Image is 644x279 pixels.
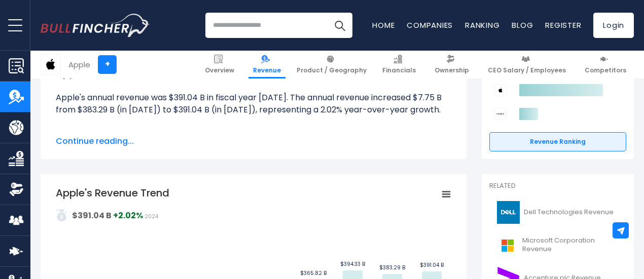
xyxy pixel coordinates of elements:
a: Competitors [580,51,631,78]
tspan: Apple's Revenue Trend [56,186,169,200]
img: Ownership [9,182,24,197]
div: Apple [68,59,90,70]
button: Search [327,13,352,38]
img: AAPL logo [41,55,60,74]
a: Revenue [248,51,285,78]
span: Revenue [253,66,281,74]
span: Ownership [435,66,469,74]
img: MSFT logo [495,234,519,257]
text: $394.33 B [340,260,365,268]
a: Financials [378,51,420,78]
a: Product / Geography [292,51,371,78]
span: Overview [205,66,234,74]
img: addasd [56,209,68,221]
li: Apple's quarterly revenue was $94.04 B in the quarter ending [DATE]. The quarterly revenue increa... [56,128,451,165]
a: Ranking [465,20,499,30]
strong: $391.04 B [72,210,112,221]
a: CEO Salary / Employees [483,51,570,78]
img: Apple competitors logo [494,84,507,96]
a: Login [593,13,634,38]
text: $383.29 B [379,264,405,271]
img: Bullfincher logo [41,14,150,37]
span: Continue reading... [56,135,451,147]
p: Related [489,182,626,190]
strong: +2.02% [113,210,143,221]
img: DELL logo [495,201,521,224]
a: Companies [407,20,453,30]
text: $391.04 B [420,261,444,269]
a: Ownership [430,51,474,78]
a: Home [372,20,395,30]
a: Dell Technologies Revenue [489,198,626,226]
li: Apple's annual revenue was $391.04 B in fiscal year [DATE]. The annual revenue increased $7.75 B ... [56,92,451,116]
span: CEO Salary / Employees [488,66,566,74]
span: Competitors [585,66,626,74]
img: Sony Group Corporation competitors logo [494,108,507,120]
span: 2024 [145,213,158,220]
a: Microsoft Corporation Revenue [489,231,626,259]
span: Financials [382,66,416,74]
a: Register [545,20,581,30]
a: Overview [200,51,239,78]
span: Product / Geography [297,66,367,74]
text: $365.82 B [300,269,327,277]
a: Blog [512,20,533,30]
a: + [98,55,117,74]
a: Go to homepage [41,14,150,37]
a: Revenue Ranking [489,132,626,151]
